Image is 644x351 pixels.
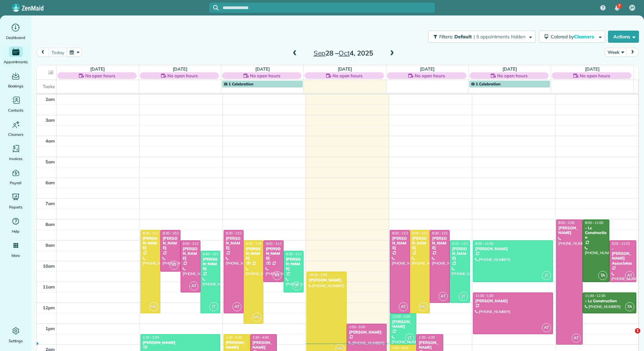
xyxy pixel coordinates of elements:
span: 1:30 - 4:00 [253,335,269,340]
span: 9:00 - 11:00 [612,241,630,246]
a: Invoices [3,143,29,162]
span: Settings [9,338,23,344]
div: [PERSON_NAME] [286,257,301,271]
span: Oct [339,49,350,57]
button: Filters: Default | 5 appointments hidden [428,31,536,43]
span: Appointments [4,58,28,65]
button: Colored byCleaners [539,31,605,43]
span: AT [232,302,241,311]
span: AT [439,292,448,301]
span: Reports [9,204,23,210]
span: MC [252,313,261,322]
span: AT [169,261,179,270]
button: next [626,48,639,57]
span: AT [572,334,581,343]
span: 9:30 - 11:30 [286,252,304,256]
div: - Lc Construction [585,299,634,303]
a: Bookings [3,71,29,89]
span: 8:30 - 12:00 [432,231,450,235]
span: JT [405,334,414,343]
span: Filters: [439,34,453,40]
span: Colored by [551,34,597,40]
div: [PERSON_NAME] [252,340,275,350]
span: 10am [43,263,55,269]
div: [PERSON_NAME] [246,246,261,261]
div: [PERSON_NAME] [142,340,219,345]
span: 1:30 - 4:30 [419,335,435,340]
span: Bookings [8,83,24,89]
span: 1 [635,328,640,334]
div: [PERSON_NAME] [183,246,198,261]
span: 11:30 - 1:30 [475,294,493,298]
span: 9am [45,242,55,248]
button: Actions [608,31,639,43]
span: Payroll [10,180,22,186]
button: Week [605,48,626,57]
span: No open hours [167,72,198,79]
span: No open hours [250,72,280,79]
div: [PERSON_NAME] [349,330,385,335]
a: [DATE] [90,66,105,72]
span: 8:30 - 10:30 [163,231,181,235]
span: 4am [45,138,55,144]
span: Cleaners [8,131,23,138]
span: 9:00 - 11:00 [475,241,493,246]
div: [PERSON_NAME] [558,226,581,235]
span: MC [419,302,428,311]
div: [PERSON_NAME] [418,340,441,350]
span: 8:00 - 11:00 [585,221,603,225]
a: [DATE] [503,66,517,72]
button: Focus search [209,5,219,10]
span: No open hours [580,72,610,79]
span: Help [12,228,20,235]
div: [PERSON_NAME] [202,257,218,271]
span: 7 [618,3,620,9]
span: JT [209,302,218,311]
a: [DATE] [255,66,270,72]
a: [DATE] [338,66,352,72]
a: Settings [3,325,29,344]
div: [PERSON_NAME] [475,246,551,251]
span: 9:00 - 11:30 [183,241,201,246]
div: - [PERSON_NAME] Associates [611,246,634,266]
span: TA [625,302,634,311]
div: [PERSON_NAME] [412,236,428,250]
span: 8:00 - 2:00 [558,221,575,225]
div: [PERSON_NAME] [432,236,448,250]
span: 1 Celebration [224,81,253,86]
span: 2am [45,96,55,102]
span: Dashboard [6,34,25,41]
span: Invoices [9,155,23,162]
span: 1pm [45,326,55,331]
div: [PERSON_NAME] [162,236,178,250]
button: prev [36,48,49,57]
span: JH [630,5,634,10]
span: No open hours [415,72,445,79]
span: 5am [45,159,55,164]
span: 3am [45,117,55,123]
span: JT [292,281,301,290]
span: 1:30 - 3:30 [143,335,159,340]
span: 9:30 - 12:30 [203,252,221,256]
a: Cleaners [3,119,29,138]
span: AT [542,323,551,332]
div: [PERSON_NAME] [392,319,414,329]
span: MC [149,302,158,311]
span: 2:00 - 5:00 [392,346,408,350]
span: AT [625,271,634,280]
span: 1 Celebration [471,81,501,86]
span: Cleaners [574,34,595,40]
span: | 5 appointments hidden [474,34,525,40]
span: 8:30 - 12:30 [412,231,430,235]
iframe: Intercom live chat [621,328,637,344]
div: [PERSON_NAME] [142,236,158,250]
div: 7 unread notifications [610,1,624,15]
span: 9:00 - 11:00 [266,241,284,246]
a: [DATE] [585,66,600,72]
span: No open hours [332,72,363,79]
span: No open hours [85,72,116,79]
span: 8am [45,222,55,227]
span: Sep [314,49,326,57]
span: Contacts [8,107,23,114]
a: Reports [3,192,29,210]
